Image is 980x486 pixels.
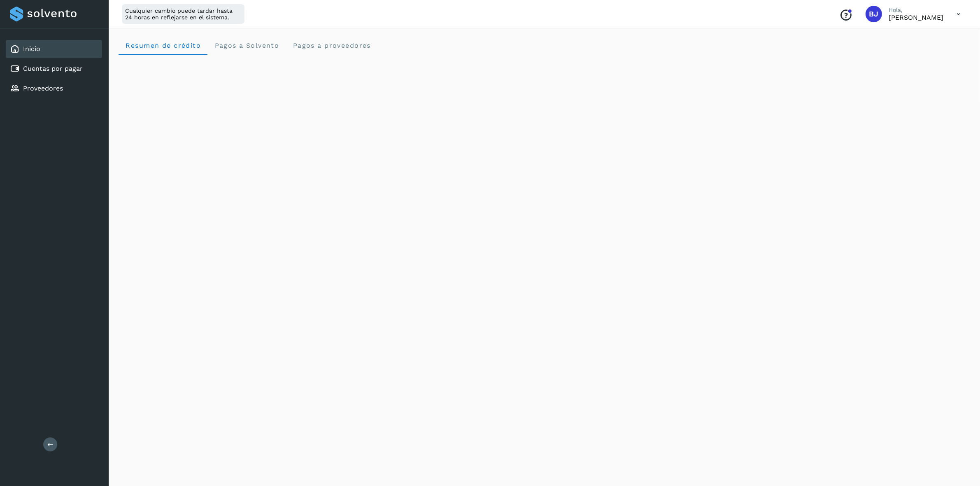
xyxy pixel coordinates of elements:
[214,42,279,49] span: Pagos a Solvento
[889,14,943,21] p: Brayant Javier Rocha Martinez
[23,45,40,53] a: Inicio
[6,60,102,78] div: Cuentas por pagar
[889,7,943,14] p: Hola,
[6,79,102,98] div: Proveedores
[122,4,244,24] div: Cualquier cambio puede tardar hasta 24 horas en reflejarse en el sistema.
[6,40,102,58] div: Inicio
[292,42,371,49] span: Pagos a proveedores
[23,65,83,72] a: Cuentas por pagar
[125,42,201,49] span: Resumen de crédito
[23,84,63,92] a: Proveedores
